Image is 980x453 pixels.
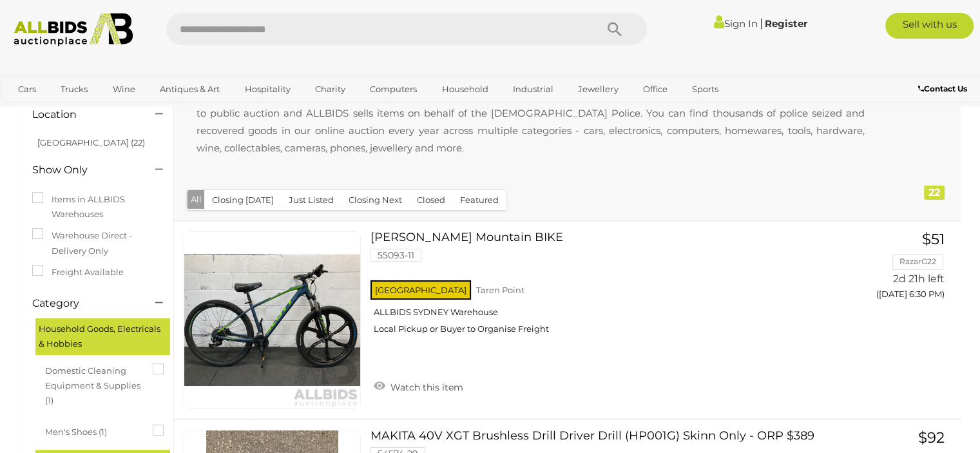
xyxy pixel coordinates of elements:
span: $51 [922,230,945,248]
button: Closing [DATE] [204,190,282,210]
a: Office [635,79,676,100]
a: Household [434,79,497,100]
a: Register [764,17,807,30]
span: Domestic Cleaning Equipment & Supplies (1) [45,360,142,409]
span: | [759,16,762,30]
a: Jewellery [570,79,626,100]
button: All [187,190,205,209]
label: Freight Available [32,265,124,280]
a: $51 RazarG22 2d 21h left ([DATE] 6:30 PM) [840,231,948,307]
img: Allbids.com.au [7,13,140,46]
h4: Location [32,109,136,120]
a: [PERSON_NAME] Mountain BIKE 55093-11 [GEOGRAPHIC_DATA] Taren Point ALLBIDS SYDNEY Warehouse Local... [380,231,820,344]
a: Sell with us [885,13,974,39]
a: Contact Us [918,82,970,96]
span: Watch this item [387,381,463,393]
a: Watch this item [370,376,466,396]
h4: Category [32,298,136,309]
button: Search [582,13,647,45]
a: Antiques & Art [151,79,228,100]
button: Closed [409,190,453,210]
a: Charity [307,79,354,100]
b: Contact Us [918,84,967,93]
a: Computers [361,79,425,100]
a: [GEOGRAPHIC_DATA] [10,100,118,121]
a: [GEOGRAPHIC_DATA] (22) [37,137,145,148]
div: Household Goods, Electricals & Hobbies [35,318,170,355]
div: 22 [924,186,945,200]
a: Industrial [504,79,562,100]
span: $92 [918,429,945,447]
label: Warehouse Direct - Delivery Only [32,228,160,258]
a: Wine [104,79,144,100]
p: The [DEMOGRAPHIC_DATA] Police have got to send the items seized in raids, impounded, stolen, lost... [184,74,878,169]
span: Men's Shoes (1) [45,421,142,439]
a: Hospitality [236,79,299,100]
a: Sign In [713,17,757,30]
label: Items in ALLBIDS Warehouses [32,192,160,222]
a: Sports [684,79,727,100]
a: Trucks [52,79,96,100]
button: Closing Next [341,190,410,210]
h4: Show Only [32,164,136,176]
a: Cars [10,79,44,100]
button: Just Listed [281,190,341,210]
button: Featured [452,190,506,210]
